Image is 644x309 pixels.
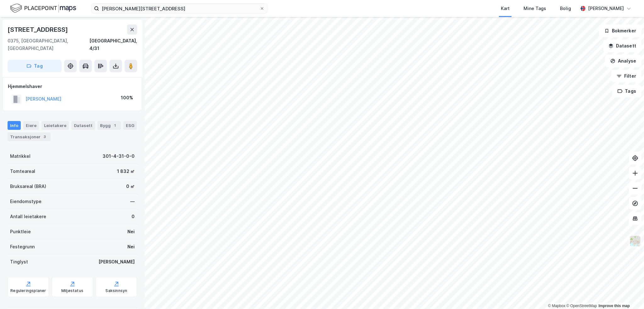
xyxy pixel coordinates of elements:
div: 1 [112,122,118,129]
button: Tags [612,85,641,97]
div: [PERSON_NAME] [98,258,135,266]
div: [STREET_ADDRESS] [8,25,69,35]
div: Reguleringsplaner [10,288,46,293]
div: Bolig [560,5,571,12]
div: [GEOGRAPHIC_DATA], 4/31 [89,37,137,52]
div: 1 832 ㎡ [117,168,135,175]
div: Tomteareal [10,168,35,175]
div: Kart [501,5,510,12]
button: Tag [8,60,62,72]
div: Tinglyst [10,258,28,266]
div: 100% [121,94,133,102]
div: Nei [127,243,135,251]
div: Bygg [98,121,121,130]
button: Datasett [603,40,641,52]
button: Filter [611,70,641,82]
div: 0 ㎡ [126,183,135,190]
button: Bokmerker [599,25,641,37]
a: Mapbox [548,304,565,308]
iframe: Chat Widget [613,279,644,309]
div: Datasett [71,121,95,130]
div: Saksinnsyn [106,288,127,293]
img: Z [629,235,641,247]
a: Improve this map [599,304,630,308]
div: 301-4-31-0-0 [103,152,135,160]
div: 0375, [GEOGRAPHIC_DATA], [GEOGRAPHIC_DATA] [8,37,89,52]
div: ESG [123,121,137,130]
div: Miljøstatus [61,288,83,293]
button: Analyse [605,55,641,67]
div: Kontrollprogram for chat [613,279,644,309]
div: [PERSON_NAME] [588,5,624,12]
div: — [130,198,135,205]
div: Antall leietakere [10,213,46,220]
div: Bruksareal (BRA) [10,183,46,190]
input: Søk på adresse, matrikkel, gårdeiere, leietakere eller personer [99,4,260,13]
a: OpenStreetMap [566,304,597,308]
div: Matrikkel [10,152,31,160]
div: 3 [42,134,48,140]
div: Nei [127,228,135,235]
div: Leietakere [42,121,69,130]
div: Info [8,121,21,130]
img: logo.f888ab2527a4732fd821a326f86c7f29.svg [10,3,76,14]
div: Transaksjoner [8,132,51,141]
div: Eiere [23,121,39,130]
div: Hjemmelshaver [8,83,137,90]
div: Punktleie [10,228,31,235]
div: Mine Tags [524,5,546,12]
div: Festegrunn [10,243,35,251]
div: Eiendomstype [10,198,42,205]
div: 0 [132,213,135,220]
